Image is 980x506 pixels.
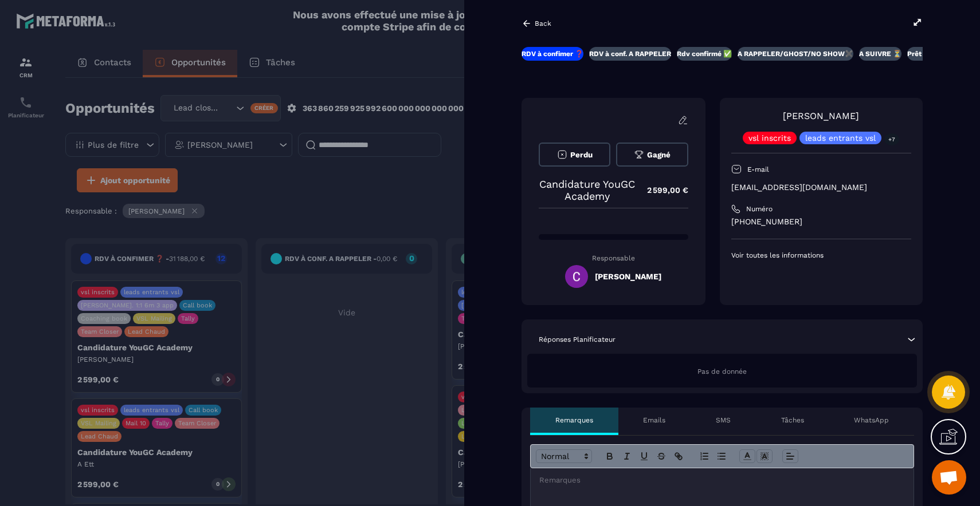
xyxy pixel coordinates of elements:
[595,272,661,281] h5: [PERSON_NAME]
[781,416,804,425] p: Tâches
[783,110,859,121] a: [PERSON_NAME]
[555,416,593,425] p: Remarques
[616,143,688,167] button: Gagné
[636,179,688,201] p: 2 599,00 €
[697,367,747,375] span: Pas de donnée
[647,151,671,159] span: Gagné
[539,143,610,167] button: Perdu
[854,416,889,425] p: WhatsApp
[748,134,791,142] p: vsl inscrits
[716,416,731,425] p: SMS
[570,151,593,159] span: Perdu
[805,134,876,142] p: leads entrants vsl
[731,251,911,260] p: Voir toutes les informations
[746,204,773,214] p: Numéro
[539,254,688,262] p: Responsable
[539,335,616,344] p: Réponses Planificateur
[539,178,636,202] p: Candidature YouGC Academy
[731,182,911,193] p: [EMAIL_ADDRESS][DOMAIN_NAME]
[747,165,769,174] p: E-mail
[932,460,966,495] div: Ouvrir le chat
[731,216,911,227] p: [PHONE_NUMBER]
[884,133,899,145] p: +7
[643,416,665,425] p: Emails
